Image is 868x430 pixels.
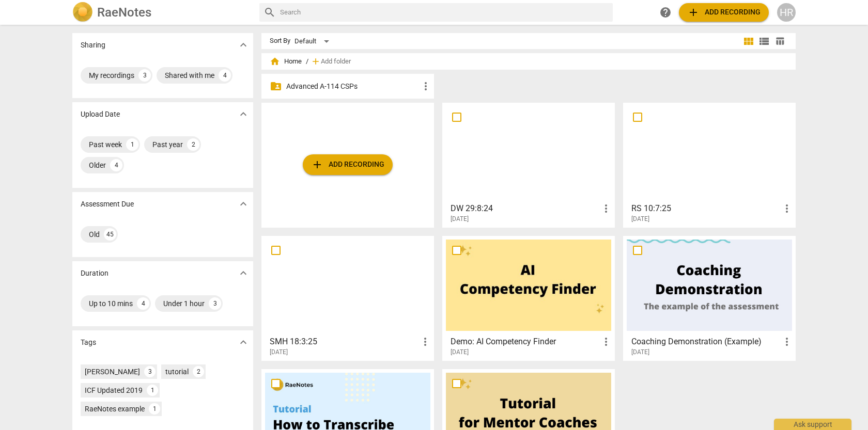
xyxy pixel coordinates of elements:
[81,199,134,210] p: Assessment Due
[742,35,755,47] span: view_module
[774,419,851,430] div: Ask support
[659,6,672,19] span: help
[631,215,649,224] span: [DATE]
[237,336,250,348] span: expand_more
[687,6,700,19] span: add
[270,56,280,67] span: home
[631,336,781,348] h3: Coaching Demonstration (Example)
[775,36,785,46] span: table_chart
[741,34,756,49] button: Tile view
[280,4,609,21] input: Search
[81,40,105,51] p: Sharing
[627,106,792,223] a: RS 10:7:25[DATE]
[631,348,649,357] span: [DATE]
[679,3,769,22] button: Upload
[144,366,156,377] div: 3
[295,33,333,50] div: Default
[81,268,109,279] p: Duration
[110,159,122,171] div: 4
[236,196,251,212] button: Show more
[451,215,469,224] span: [DATE]
[446,240,611,356] a: Demo: AI Competency Finder[DATE]
[85,404,145,414] div: RaeNotes example
[600,336,612,348] span: more_vert
[306,58,308,66] span: /
[600,202,612,215] span: more_vert
[72,2,93,23] img: Logo
[85,385,143,395] div: ICF Updated 2019
[165,70,214,81] div: Shared with me
[236,265,251,281] button: Show more
[446,106,611,223] a: DW 29:8:24[DATE]
[89,70,134,81] div: My recordings
[451,348,469,357] span: [DATE]
[237,39,250,51] span: expand_more
[193,366,204,377] div: 2
[758,35,770,47] span: view_list
[777,3,796,22] button: HR
[286,81,420,92] p: Advanced A-114 CSPs
[311,158,384,171] span: Add recording
[451,336,600,348] h3: Demo: AI Competency Finder
[237,108,250,120] span: expand_more
[687,6,761,19] span: Add recording
[89,229,100,240] div: Old
[165,367,189,377] div: tutorial
[219,69,231,82] div: 4
[270,37,290,45] div: Sort By
[311,56,321,67] span: add
[451,202,600,215] h3: DW 29:8:24
[311,158,323,171] span: add
[265,240,430,356] a: SMH 18:3:25[DATE]
[126,138,138,151] div: 1
[237,198,250,210] span: expand_more
[772,34,787,49] button: Table view
[627,240,792,356] a: Coaching Demonstration (Example)[DATE]
[270,80,282,92] span: folder_shared
[209,297,221,310] div: 3
[163,298,205,309] div: Under 1 hour
[85,367,140,377] div: [PERSON_NAME]
[270,336,419,348] h3: SMH 18:3:25
[781,336,793,348] span: more_vert
[147,385,158,396] div: 1
[104,228,116,241] div: 45
[236,335,251,350] button: Show more
[236,37,251,53] button: Show more
[97,5,151,20] h2: RaeNotes
[149,403,160,415] div: 1
[81,109,120,120] p: Upload Date
[89,298,133,309] div: Up to 10 mins
[419,336,431,348] span: more_vert
[237,267,250,279] span: expand_more
[236,106,251,122] button: Show more
[656,3,675,22] a: Help
[81,337,96,348] p: Tags
[270,56,302,67] span: Home
[631,202,781,215] h3: RS 10:7:25
[137,297,149,310] div: 4
[263,6,276,19] span: search
[72,2,251,23] a: LogoRaeNotes
[89,139,122,150] div: Past week
[756,34,772,49] button: List view
[152,139,183,150] div: Past year
[138,69,151,82] div: 3
[781,202,793,215] span: more_vert
[89,160,106,170] div: Older
[303,154,393,175] button: Upload
[420,80,432,92] span: more_vert
[187,138,199,151] div: 2
[270,348,288,357] span: [DATE]
[321,58,351,66] span: Add folder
